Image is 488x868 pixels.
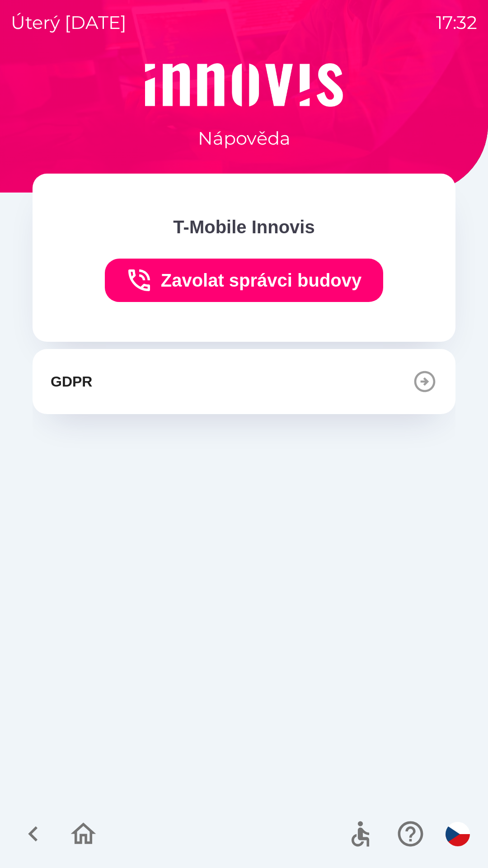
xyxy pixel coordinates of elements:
p: 17:32 [436,9,477,36]
p: T-Mobile Innovis [173,213,314,241]
img: cs flag [446,822,470,846]
p: Nápověda [198,125,291,152]
p: úterý [DATE] [11,9,127,36]
button: GDPR [33,349,455,414]
button: Zavolat správci budovy [105,259,384,302]
img: Logo [33,63,455,107]
p: GDPR [51,371,92,392]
